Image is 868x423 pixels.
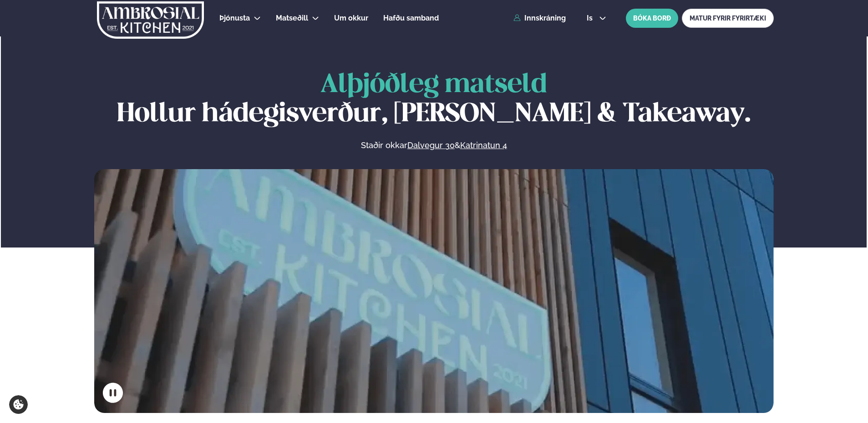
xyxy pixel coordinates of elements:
[579,15,614,22] button: is
[626,9,678,28] button: BÓKA BORÐ
[682,9,774,28] a: MATUR FYRIR FYRIRTÆKI
[276,13,308,24] a: Matseðill
[383,13,439,24] a: Hafðu samband
[276,14,308,22] span: Matseðill
[383,14,439,22] span: Hafðu samband
[320,72,547,98] span: Alþjóðleg matseld
[407,140,455,151] a: Dalvegur 30
[460,140,507,151] a: Katrinatun 4
[334,13,368,24] a: Um okkur
[94,71,774,129] h1: Hollur hádegisverður, [PERSON_NAME] & Takeaway.
[334,14,368,22] span: Um okkur
[513,14,566,22] a: Innskráning
[219,13,250,24] a: Þjónusta
[587,15,595,22] span: is
[9,395,28,414] a: Cookie settings
[262,140,606,151] p: Staðir okkar &
[219,14,250,22] span: Þjónusta
[96,1,205,39] img: logo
